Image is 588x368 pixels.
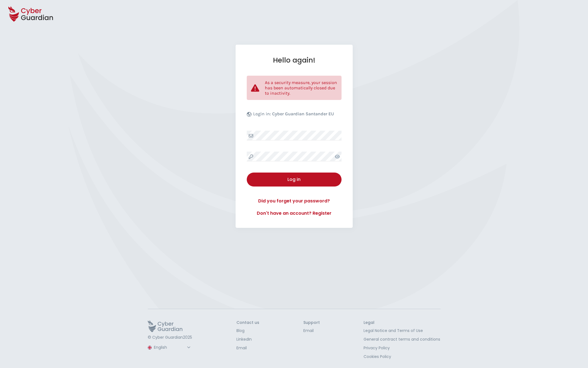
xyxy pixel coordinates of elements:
a: Email [236,345,259,351]
a: LinkedIn [236,336,259,342]
a: Cookies Policy [364,354,440,360]
h3: Support [303,320,320,325]
img: region-logo [148,346,152,350]
a: Email [303,328,320,334]
a: Blog [236,328,259,334]
p: Login in: [253,111,334,120]
button: Log in [247,173,342,187]
h1: Hello again! [247,56,342,64]
div: Log in [251,176,337,183]
a: Legal Notice and Terms of Use [364,328,440,334]
p: As a security measure, your session has been automatically closed due to inactivity. [265,80,337,96]
a: Don't have an account? Register [247,210,342,217]
h3: Legal [364,320,440,325]
b: Cyber Guardian Santander EU [272,111,334,116]
h3: Contact us [236,320,259,325]
p: © Cyber Guardian 2025 [148,335,193,340]
a: General contract terms and conditions [364,336,440,342]
a: Did you forget your password? [247,198,342,204]
a: Privacy Policy [364,345,440,351]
